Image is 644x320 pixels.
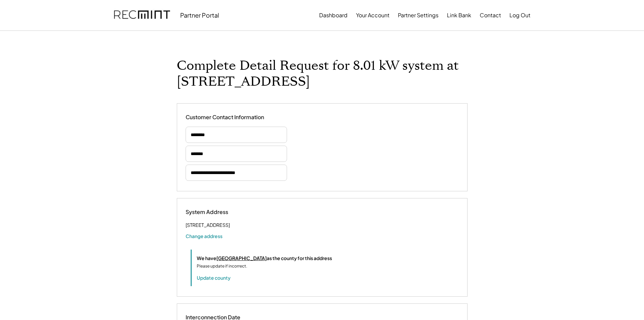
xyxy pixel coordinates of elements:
div: System Address [186,209,253,216]
div: Please update if incorrect. [197,263,247,269]
u: [GEOGRAPHIC_DATA] [216,255,267,261]
button: Partner Settings [398,8,438,22]
div: Customer Contact Information [186,114,264,121]
h1: Complete Detail Request for 8.01 kW system at [STREET_ADDRESS] [177,58,468,90]
button: Your Account [356,8,389,22]
img: recmint-logotype%403x.png [114,4,170,27]
div: Partner Portal [180,11,219,19]
button: Contact [480,8,501,22]
button: Link Bank [447,8,471,22]
button: Log Out [509,8,530,22]
div: [STREET_ADDRESS] [186,221,230,229]
button: Change address [186,233,222,239]
button: Dashboard [319,8,348,22]
button: Update county [197,274,231,281]
div: We have as the county for this address [197,255,332,262]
